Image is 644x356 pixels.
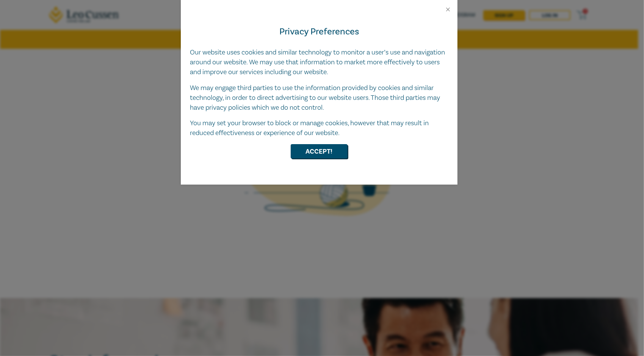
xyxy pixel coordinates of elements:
[190,48,448,77] p: Our website uses cookies and similar technology to monitor a user’s use and navigation around our...
[445,6,451,13] button: Close
[190,83,448,113] p: We may engage third parties to use the information provided by cookies and similar technology, in...
[190,25,448,39] h4: Privacy Preferences
[190,118,448,138] p: You may set your browser to block or manage cookies, however that may result in reduced effective...
[291,144,348,159] button: Accept!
